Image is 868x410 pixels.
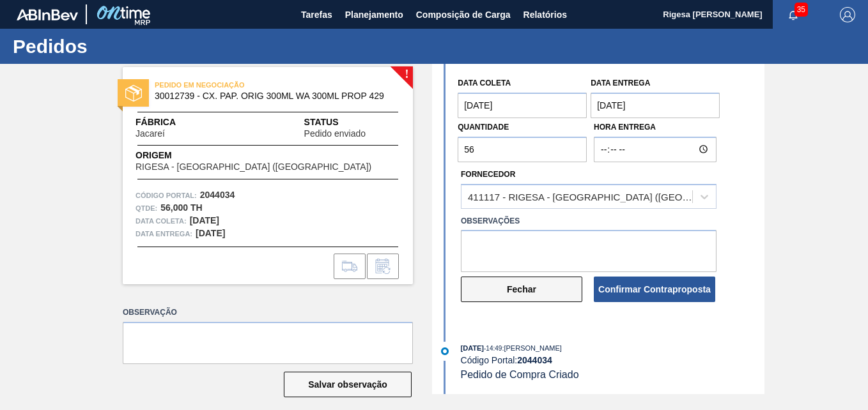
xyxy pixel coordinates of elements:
[301,7,332,22] span: Tarefas
[461,277,582,302] button: Fechar
[441,347,449,355] img: atual
[125,85,142,102] img: status
[591,79,650,87] label: Data entrega
[155,91,387,101] span: 30012739 - CX. PAP. ORIG 300ML WA 300ML PROP 429
[13,39,240,54] h1: Pedidos
[461,355,764,365] div: Código Portal:
[200,190,235,200] strong: 2044034
[484,345,502,352] span: - 14:49
[284,372,412,397] button: Salvar observação
[416,7,511,22] span: Composição de Carga
[136,202,157,215] span: Qtde :
[502,344,562,352] span: : [PERSON_NAME]
[773,6,814,24] button: Notificações
[196,228,225,238] strong: [DATE]
[594,118,717,137] label: Hora Entrega
[840,7,855,22] img: Logout
[591,93,720,118] input: dd/mm/yyyy
[136,215,187,227] span: Data coleta:
[334,254,366,279] div: Ir para Composição de Carga
[461,369,579,380] span: Pedido de Compra Criado
[136,162,371,172] span: RIGESA - [GEOGRAPHIC_DATA] ([GEOGRAPHIC_DATA])
[190,215,219,225] strong: [DATE]
[345,7,403,22] span: Planejamento
[461,212,717,231] label: Observações
[594,277,715,302] button: Confirmar Contraproposta
[468,191,694,202] div: 411117 - RIGESA - [GEOGRAPHIC_DATA] ([GEOGRAPHIC_DATA])
[17,9,78,20] img: TNhmsLtSVTkK8tSr43FrP2fwEKptu5GPRR3wAAAABJRU5ErkJggg==
[458,123,509,132] label: Quantidade
[304,129,366,139] span: Pedido enviado
[136,189,197,202] span: Código Portal:
[461,344,484,352] span: [DATE]
[304,116,400,129] span: Status
[123,303,413,322] label: Observação
[367,254,399,279] div: Informar alteração no pedido
[458,79,511,87] label: Data coleta
[136,149,400,162] span: Origem
[517,355,552,365] strong: 2044034
[155,79,334,91] span: PEDIDO EM NEGOCIAÇÃO
[136,116,205,129] span: Fábrica
[136,129,165,139] span: Jacareí
[523,7,567,22] span: Relatórios
[136,227,192,240] span: Data entrega:
[160,202,202,213] strong: 56,000 TH
[458,93,587,118] input: dd/mm/yyyy
[461,170,515,179] label: Fornecedor
[794,3,808,17] span: 35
